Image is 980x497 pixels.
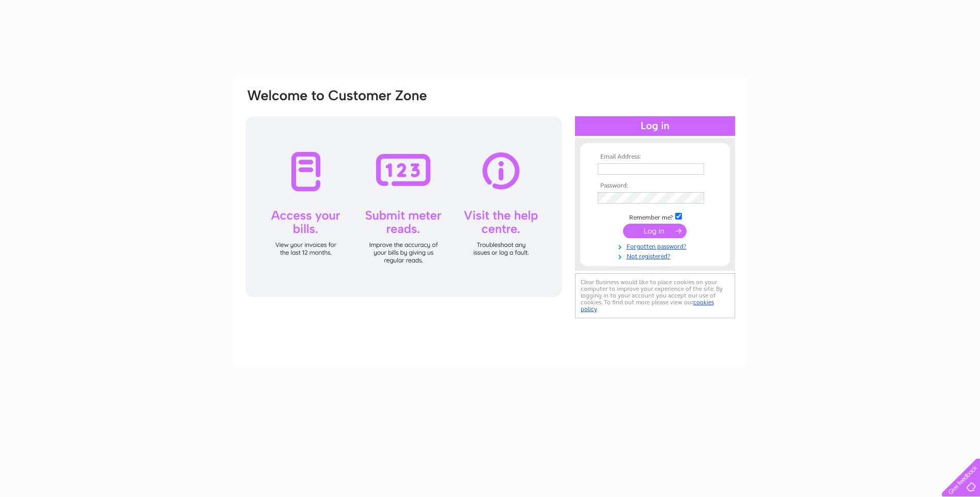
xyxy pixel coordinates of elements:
[623,224,687,238] input: Submit
[595,153,715,161] th: Email Address:
[598,251,715,260] a: Not registered?
[598,241,715,251] a: Forgotten password?
[581,299,714,313] a: cookies policy
[575,273,735,318] div: Clear Business would like to place cookies on your computer to improve your experience of the sit...
[595,182,715,190] th: Password:
[595,211,715,222] td: Remember me?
